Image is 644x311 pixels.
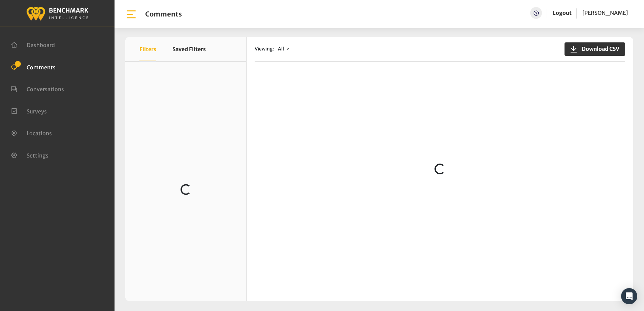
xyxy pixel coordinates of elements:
h1: Comments [145,10,182,18]
span: [PERSON_NAME] [582,9,628,16]
button: Download CSV [565,42,625,56]
span: All [278,46,284,52]
a: [PERSON_NAME] [582,7,628,19]
a: Logout [553,9,572,16]
span: Conversations [27,86,64,93]
button: Saved Filters [172,37,206,61]
span: Settings [27,152,49,159]
a: Settings [11,151,49,158]
img: bar [125,8,137,20]
span: Comments [27,64,56,70]
span: Locations [27,130,52,137]
a: Surveys [11,107,47,114]
span: Download CSV [578,45,619,53]
span: Surveys [27,108,47,114]
a: Conversations [11,85,64,92]
div: Open Intercom Messenger [621,288,637,304]
img: benchmark [26,5,89,22]
a: Locations [11,129,52,136]
a: Logout [553,7,572,19]
span: Viewing: [255,45,274,53]
a: Dashboard [11,41,55,48]
a: Comments [11,63,56,70]
span: Dashboard [27,42,55,48]
button: Filters [139,37,156,61]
